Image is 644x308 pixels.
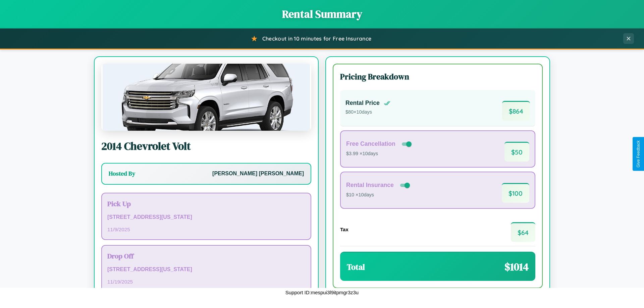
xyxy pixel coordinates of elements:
[636,140,641,168] div: Give Feedback
[107,212,305,222] p: [STREET_ADDRESS][US_STATE]
[107,265,305,274] p: [STREET_ADDRESS][US_STATE]
[504,259,529,274] span: $ 1014
[107,251,305,261] h3: Drop Off
[340,227,348,232] h4: Tax
[107,225,305,234] p: 11 / 9 / 2025
[7,7,637,21] h1: Rental Summary
[511,222,535,242] span: $ 64
[212,169,304,179] p: [PERSON_NAME] [PERSON_NAME]
[107,277,305,286] p: 11 / 19 / 2025
[346,149,413,158] p: $3.99 × 10 days
[346,140,395,147] h4: Free Cancellation
[504,142,529,162] span: $ 50
[346,182,394,189] h4: Rental Insurance
[340,71,535,82] h3: Pricing Breakdown
[101,139,311,153] h2: 2014 Chevrolet Volt
[101,64,311,131] img: Chevrolet Volt
[345,108,390,117] p: $ 80 × 10 days
[502,101,530,121] span: $ 864
[285,288,359,297] p: Support ID: mespui3l9itpmgr3z3u
[345,100,380,107] h4: Rental Price
[262,35,371,42] span: Checkout in 10 minutes for Free Insurance
[502,183,529,203] span: $ 100
[346,191,411,199] p: $10 × 10 days
[347,261,365,272] h3: Total
[107,199,305,208] h3: Pick Up
[109,170,135,178] h3: Hosted By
